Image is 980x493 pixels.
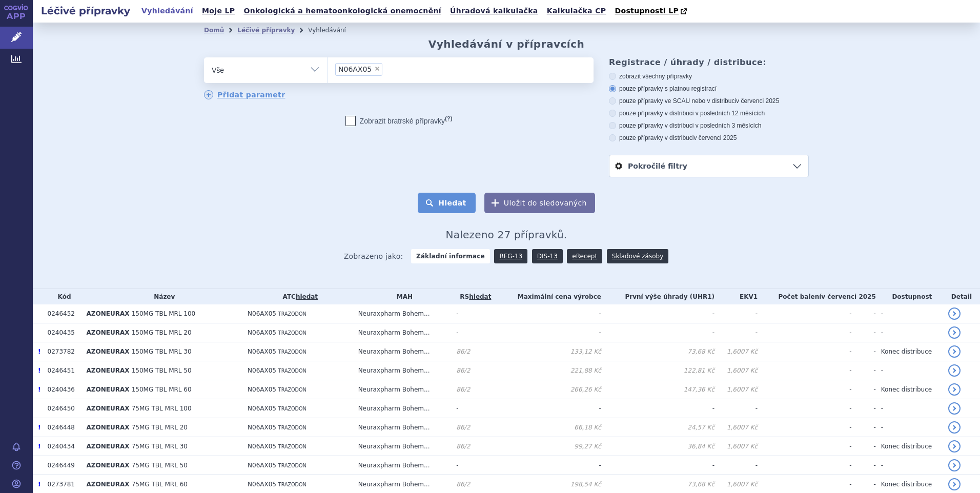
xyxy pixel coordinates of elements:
label: pouze přípravky v distribuci v posledních 12 měsících [609,109,809,117]
td: - [451,456,495,475]
td: Konec distribuce [876,342,943,361]
span: N06AX05 [248,405,276,412]
span: AZONEURAX [87,386,130,393]
label: Zobrazit bratrské přípravky [345,116,453,126]
td: Neuraxpharm Bohem... [353,323,452,342]
td: 66,18 Kč [495,418,601,437]
span: N06AX05 [338,66,372,73]
td: Konec distribuce [876,437,943,456]
a: Onkologická a hematoonkologická onemocnění [240,4,444,18]
td: 0246452 [43,304,81,323]
span: AZONEURAX [87,329,130,336]
span: AZONEURAX [87,310,130,317]
th: ATC [242,289,353,304]
abbr: (?) [445,115,452,122]
td: 147,36 Kč [601,380,714,399]
span: TRAZODON [278,387,307,393]
a: Pokročilé filtry [609,155,808,177]
label: pouze přípravky v distribuci [609,134,809,142]
span: 86/2 [456,386,470,393]
span: v červenci 2025 [693,134,737,141]
td: 133,12 Kč [495,342,601,361]
th: Počet balení [758,289,876,304]
td: - [876,361,943,380]
th: První výše úhrady (UHR1) [601,289,714,304]
td: Neuraxpharm Bohem... [353,342,452,361]
span: 150MG TBL MRL 20 [132,329,192,336]
td: - [601,399,714,418]
a: detail [948,402,961,415]
span: 86/2 [456,443,470,450]
span: 75MG TBL MRL 50 [132,462,188,469]
td: 1,6007 Kč [714,361,758,380]
td: 0273782 [43,342,81,361]
td: - [758,323,851,342]
td: - [876,304,943,323]
td: - [852,380,876,399]
td: - [758,304,851,323]
th: Maximální cena výrobce [495,289,601,304]
a: detail [948,383,961,396]
span: 86/2 [456,348,470,355]
span: 86/2 [456,481,470,488]
td: - [758,456,851,475]
td: - [852,342,876,361]
a: Moje LP [199,4,238,18]
span: TRAZODON [278,368,307,374]
span: TRAZODON [278,444,307,449]
td: - [714,323,758,342]
span: v červenci 2025 [821,293,875,300]
span: N06AX05 [248,329,276,336]
label: zobrazit všechny přípravky [609,72,809,80]
h2: Vyhledávání v přípravcích [428,38,585,50]
a: Přidat parametr [204,90,285,99]
span: 150MG TBL MRL 60 [132,386,192,393]
td: 0246451 [43,361,81,380]
span: Poslední data tohoto produktu jsou ze SCAU platného k 01.07.2024. [38,348,40,355]
td: - [451,323,495,342]
li: Vyhledávání [308,23,359,38]
td: - [495,399,601,418]
label: pouze přípravky s platnou registrací [609,85,809,93]
td: 73,68 Kč [601,342,714,361]
a: Kalkulačka CP [544,4,609,18]
th: Kód [43,289,81,304]
span: Poslední data tohoto produktu jsou ze SCAU platného k 01.07.2024. [38,481,40,488]
button: Hledat [418,193,476,213]
span: 150MG TBL MRL 50 [132,367,192,374]
td: - [714,399,758,418]
td: Neuraxpharm Bohem... [353,437,452,456]
span: AZONEURAX [87,462,130,469]
a: DIS-13 [532,249,563,263]
span: 75MG TBL MRL 60 [132,481,188,488]
th: Detail [943,289,980,304]
a: detail [948,478,961,490]
a: eRecept [567,249,602,263]
td: - [852,418,876,437]
span: N06AX05 [248,367,276,374]
td: Konec distribuce [876,380,943,399]
td: - [601,323,714,342]
span: TRAZODON [278,406,307,412]
span: 150MG TBL MRL 30 [132,348,192,355]
td: 99,27 Kč [495,437,601,456]
span: N06AX05 [248,386,276,393]
span: Poslední data tohoto produktu jsou ze SCAU platného k 01.07.2024. [38,386,40,393]
td: 0246449 [43,456,81,475]
a: detail [948,326,961,339]
span: 75MG TBL MRL 30 [132,443,188,450]
span: Nalezeno 27 přípravků. [446,229,567,241]
td: - [714,304,758,323]
span: AZONEURAX [87,367,130,374]
span: TRAZODON [278,482,307,487]
td: - [876,456,943,475]
th: MAH [353,289,452,304]
span: 75MG TBL MRL 20 [132,424,188,431]
span: Dostupnosti LP [615,7,679,15]
td: 1,6007 Kč [714,437,758,456]
a: Vyhledávání [138,4,196,18]
td: 1,6007 Kč [714,418,758,437]
span: TRAZODON [278,349,307,355]
th: EKV1 [714,289,758,304]
a: detail [948,421,961,434]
